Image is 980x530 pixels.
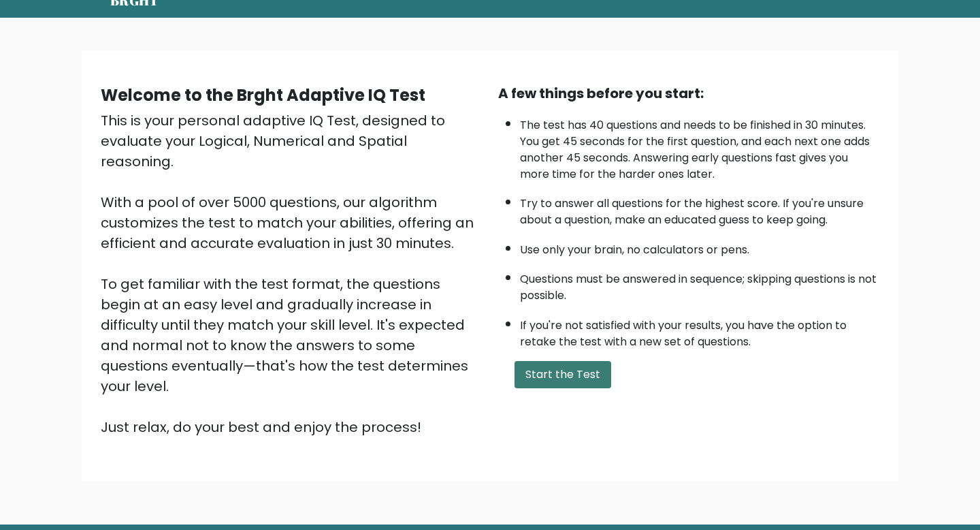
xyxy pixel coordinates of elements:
[520,235,879,258] li: Use only your brain, no calculators or pens.
[498,83,879,104] div: A few things before you start:
[101,110,482,437] div: This is your personal adaptive IQ Test, designed to evaluate your Logical, Numerical and Spatial ...
[520,264,879,304] li: Questions must be answered in sequence; skipping questions is not possible.
[520,110,879,183] li: The test has 40 questions and needs to be finished in 30 minutes. You get 45 seconds for the firs...
[514,361,611,388] button: Start the Test
[520,189,879,228] li: Try to answer all questions for the highest score. If you're unsure about a question, make an edu...
[101,84,425,106] b: Welcome to the Brght Adaptive IQ Test
[520,311,879,350] li: If you're not satisfied with your results, you have the option to retake the test with a new set ...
